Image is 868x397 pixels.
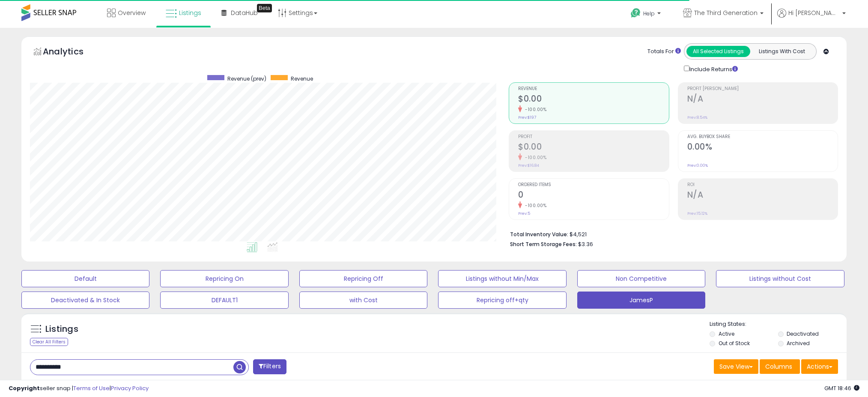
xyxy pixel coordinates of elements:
h2: $0.00 [518,142,668,153]
span: ROI [687,183,838,187]
span: Overview [118,9,146,17]
span: Revenue (prev) [227,75,266,82]
span: The Third Generation [694,9,758,17]
button: Actions [801,359,838,374]
div: Totals For [647,48,681,56]
h2: 0 [518,190,668,202]
span: 2025-08-11 18:46 GMT [824,384,859,392]
span: Revenue [518,87,668,91]
label: Out of Stock [719,340,750,347]
strong: Copyright [9,384,40,392]
span: Revenue [291,75,313,82]
label: Deactivated [787,330,819,337]
button: Columns [760,359,800,374]
small: Prev: 15.12% [687,211,707,216]
button: with Cost [299,292,427,309]
div: Clear All Filters [30,338,68,346]
i: Get Help [630,8,641,18]
button: JamesP [577,292,705,309]
li: $4,521 [510,229,832,239]
span: Listings [179,9,201,17]
div: Tooltip anchor [257,4,272,12]
a: Terms of Use [73,384,110,392]
span: Help [643,10,655,17]
span: $3.36 [578,240,593,248]
a: Hi [PERSON_NAME] [777,9,846,28]
a: Privacy Policy [111,384,149,392]
div: Include Returns [677,64,748,74]
button: Repricing Off [299,270,427,287]
small: -100.00% [522,154,546,161]
button: All Selected Listings [686,46,750,57]
h5: Analytics [43,45,100,60]
h2: N/A [687,94,838,105]
h5: Listings [45,323,78,335]
button: Repricing off+qty [438,292,566,309]
b: Total Inventory Value: [510,231,568,238]
h2: $0.00 [518,94,668,105]
button: DEFAULT1 [160,292,288,309]
span: Hi [PERSON_NAME] [788,9,840,17]
h2: N/A [687,190,838,202]
button: Default [21,270,149,287]
small: -100.00% [522,202,546,209]
small: Prev: $16.84 [518,163,539,168]
label: Active [719,330,734,337]
span: Avg. Buybox Share [687,135,838,139]
button: Listings With Cost [750,46,814,57]
small: Prev: 8.54% [687,115,707,120]
small: Prev: 5 [518,211,530,216]
span: Columns [765,362,792,371]
b: Short Term Storage Fees: [510,241,577,248]
label: Archived [787,340,810,347]
div: seller snap | | [9,385,149,393]
p: Listing States: [710,320,847,328]
button: Filters [253,359,286,374]
small: Prev: $197 [518,115,536,120]
button: Non Competitive [577,270,705,287]
button: Repricing On [160,270,288,287]
button: Save View [714,359,758,374]
button: Listings without Cost [716,270,844,287]
small: -100.00% [522,106,546,113]
span: Ordered Items [518,183,668,187]
button: Listings without Min/Max [438,270,566,287]
span: Profit [518,135,668,139]
h2: 0.00% [687,142,838,153]
span: DataHub [231,9,258,17]
span: Profit [PERSON_NAME] [687,87,838,91]
small: Prev: 0.00% [687,163,708,168]
button: Deactivated & In Stock [21,292,149,309]
a: Help [624,1,669,28]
